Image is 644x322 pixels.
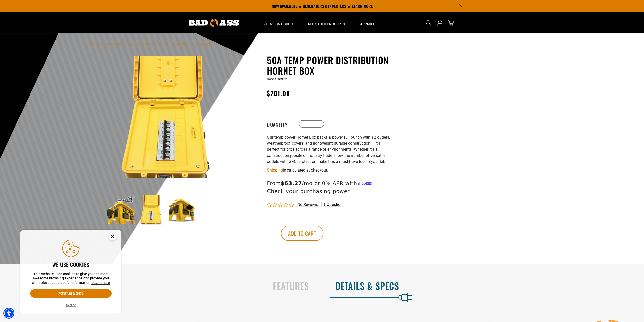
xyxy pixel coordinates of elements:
a: Return to Collection [128,43,155,46]
h2: We use cookies [30,261,112,268]
button: Decline [65,302,77,308]
span: All Other Products [308,22,345,26]
h2: Features [11,280,309,291]
summary: All Other Products [300,12,352,33]
button: Accept all & close [30,289,112,298]
span: Our temp power Hornet Box packs a power full punch with 12 outlets, weatherproof covers, and ligh... [267,135,390,164]
a: cart [447,20,455,26]
summary: Apparel [352,12,383,33]
p: This website uses cookies to give you the most awesome browsing experience and provide you with r... [30,272,112,285]
nav: breadcrumbs [91,41,214,47]
button: Close this option [103,230,121,245]
span: 0.00 stars [267,203,295,207]
span: 50A Temp Power Distribution Hornet Box [158,43,214,46]
a: Open this option [436,12,444,33]
summary: Search [425,19,433,27]
span: › [126,43,127,46]
span: $701.00 [267,89,290,98]
h2: Details & Specs [335,280,634,291]
img: Bad Ass Extension Cords [189,19,239,27]
label: Quantity [267,121,292,127]
a: Bad Ass Extension Cords [91,43,125,46]
span: BA50AHRNTYL [267,78,288,81]
a: Shipping [267,168,283,173]
span: Apparel [360,22,375,26]
a: This website uses cookies to give you the most awesome browsing experience and provide you with r... [91,281,110,285]
div: is calculated at checkout. [267,167,391,174]
button: Add to cart [281,226,323,241]
span: Extension Cords [261,22,293,26]
span: 1 question [323,202,343,207]
aside: Cookie Consent [20,230,121,314]
span: No reviews [297,202,318,207]
h1: 50A Temp Power Distribution Hornet Box [267,55,391,76]
div: Accessibility Menu [3,308,14,319]
span: › [156,43,157,46]
summary: Extension Cords [254,12,300,33]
